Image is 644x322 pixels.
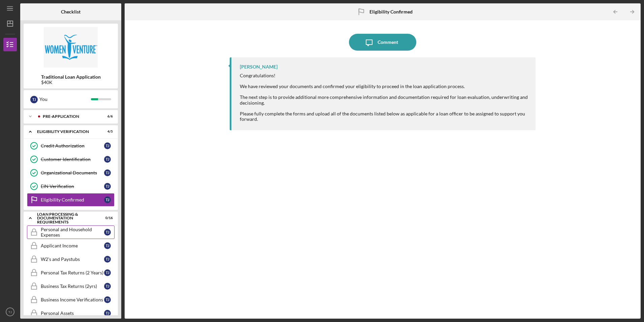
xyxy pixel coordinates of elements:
[27,252,115,266] a: W2's and PaystubsTJ
[61,9,80,15] b: Checklist
[41,270,104,275] div: Personal Tax Returns (2 Years)
[41,74,101,80] b: Traditional Loan Application
[104,142,111,149] div: T J
[27,279,115,293] a: Business Tax Returns (2yrs)TJ
[27,293,115,306] a: Business Income VerificationsTJ
[41,243,104,248] div: Applicant Income
[104,156,111,163] div: T J
[104,296,111,303] div: T J
[3,305,17,319] button: TJ
[240,95,528,105] div: The next step is to provide additional more comprehensive information and documentation required ...
[101,216,113,220] div: 0 / 16
[349,34,416,51] button: Comment
[43,114,96,118] div: Pre-Application
[41,80,101,85] div: $40K
[104,169,111,176] div: T J
[41,311,104,316] div: Personal Assets
[240,111,528,122] div: Please fully complete the forms and upload all of the documents listed below as applicable for a ...
[41,143,104,149] div: Credit Authorization
[41,297,104,302] div: Business Income Verifications
[37,212,96,224] div: Loan Processing & Documentation Requirements
[104,229,111,236] div: T J
[24,27,118,68] img: Product logo
[104,242,111,249] div: T J
[37,130,96,134] div: Eligibility Verification
[27,193,115,207] a: Eligibility ConfirmedTJ
[104,256,111,263] div: T J
[27,225,115,239] a: Personal and Household ExpensesTJ
[378,34,398,51] div: Comment
[27,306,115,320] a: Personal AssetsTJ
[27,239,115,252] a: Applicant IncomeTJ
[41,184,104,189] div: EIN Verification
[104,196,111,203] div: T J
[104,269,111,276] div: T J
[8,310,12,314] text: TJ
[41,284,104,289] div: Business Tax Returns (2yrs)
[27,180,115,193] a: EIN VerificationTJ
[27,266,115,279] a: Personal Tax Returns (2 Years)TJ
[30,96,38,103] div: T J
[104,283,111,290] div: T J
[41,197,104,203] div: Eligibility Confirmed
[104,310,111,317] div: T J
[27,139,115,153] a: Credit AuthorizationTJ
[101,114,113,118] div: 6 / 6
[101,130,113,134] div: 4 / 5
[41,157,104,162] div: Customer Identification
[27,166,115,180] a: Organizational DocumentsTJ
[41,170,104,176] div: Organizational Documents
[41,227,104,238] div: Personal and Household Expenses
[39,93,91,105] div: You
[369,9,413,15] b: Eligibility Confirmed
[240,73,528,78] div: Congratulations!
[27,153,115,166] a: Customer IdentificationTJ
[240,84,528,89] div: We have reviewed your documents and confirmed your eligibility to proceed in the loan application...
[104,183,111,190] div: T J
[41,257,104,262] div: W2's and Paystubs
[240,64,278,70] div: [PERSON_NAME]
